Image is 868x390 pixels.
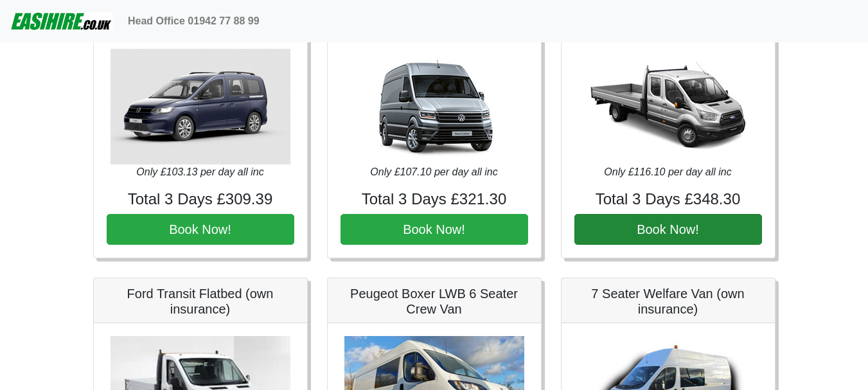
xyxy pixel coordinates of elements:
[128,15,260,26] b: Head Office 01942 77 88 99
[604,166,731,177] i: Only £116.10 per day all inc
[344,49,524,164] img: VW Crafter High Roof 4.4M
[341,286,528,317] h5: Peugeot Boxer LWB 6 Seater Crew Van
[107,214,294,245] button: Book Now!
[370,166,497,177] i: Only £107.10 per day all inc
[107,286,294,317] h5: Ford Transit Flatbed (own insurance)
[341,190,528,209] h4: Total 3 Days £321.30
[574,190,762,209] h4: Total 3 Days £348.30
[123,8,265,34] a: Head Office 01942 77 88 99
[341,214,528,245] button: Book Now!
[107,190,294,209] h4: Total 3 Days £309.39
[578,49,758,164] img: Transit Crew Cab Tipper (own insurance)
[136,166,263,177] i: Only £103.13 per day all inc
[574,214,762,245] button: Book Now!
[10,8,112,34] img: easihire_logo_small.png
[111,49,290,164] img: VW Caddy California Maxi
[574,286,762,317] h5: 7 Seater Welfare Van (own insurance)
